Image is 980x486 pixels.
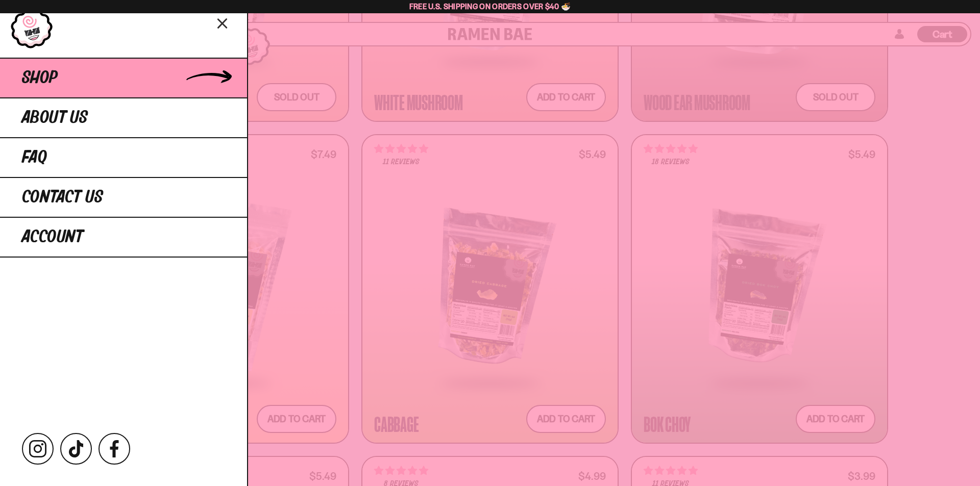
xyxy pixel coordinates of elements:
[22,109,88,127] span: About Us
[214,14,232,32] button: Close menu
[409,2,571,11] span: Free U.S. Shipping on Orders over $40 🍜
[22,228,83,246] span: Account
[22,69,58,87] span: Shop
[22,188,103,207] span: Contact Us
[22,148,47,167] span: FAQ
